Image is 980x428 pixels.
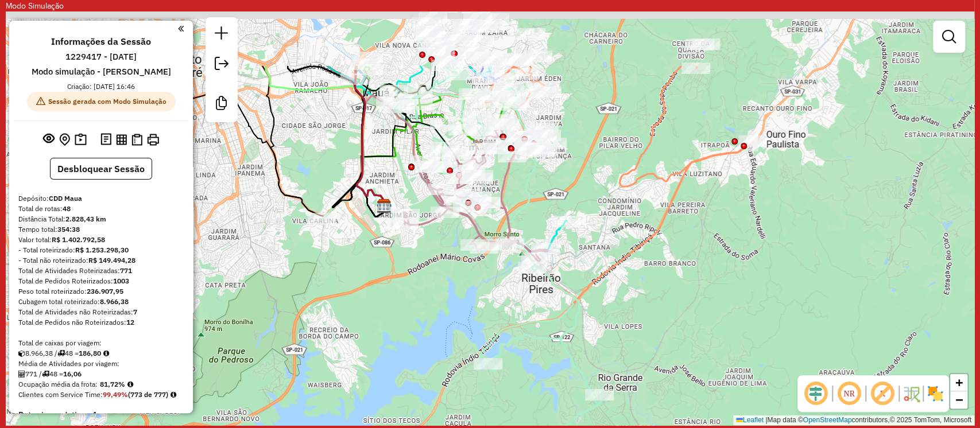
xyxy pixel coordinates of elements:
strong: 8.966,38 [100,297,129,306]
span: Clientes com Service Time: [18,390,103,399]
i: Total de rotas [57,350,65,357]
div: Depósito: [18,193,184,204]
img: Exibir/Ocultar setores [926,384,944,403]
span: Ocultar deslocamento [802,380,830,407]
strong: 99,49% [103,390,128,399]
div: Total de Atividades não Roteirizadas: [18,307,184,317]
button: Visualizar relatório de Roteirização [114,131,129,147]
strong: 186,80 [79,349,101,357]
strong: 48 [63,204,71,213]
div: Total de caixas por viagem: [18,338,184,348]
a: Leaflet [736,416,764,424]
strong: 4 [92,410,96,420]
div: Map data © contributors,© 2025 TomTom, Microsoft [733,415,974,425]
strong: (773 de 777) [128,390,168,399]
strong: 1003 [113,277,129,285]
a: Criar modelo [210,92,233,118]
strong: 236.907,95 [87,287,123,295]
div: 8.966,38 / 48 = [18,348,184,359]
div: Peso total roteirizado: [18,286,184,297]
strong: 7 [133,308,137,316]
a: Clique aqui para minimizar o painel [178,22,184,35]
div: - Total roteirizado: [18,245,184,255]
span: Ocultar NR [835,380,863,407]
a: Exibir filtros [938,25,960,48]
div: Distância Total: [18,214,184,224]
img: CDD Maua [377,199,392,213]
img: Fluxo de ruas [902,384,920,403]
div: Cubagem total roteirizado: [18,297,184,307]
h4: Informações da Sessão [51,36,151,47]
div: Tempo total: [18,224,184,235]
span: | [765,416,767,424]
div: Total de Atividades Roteirizadas: [18,266,184,276]
strong: 16,06 [63,369,82,378]
div: 771 / 48 = [18,369,184,379]
i: Meta Caixas/viagem: 171,40 Diferença: 15,40 [103,350,109,357]
a: Zoom in [950,374,967,391]
strong: 12 [126,318,134,326]
button: Imprimir Rotas [145,131,161,148]
h4: Rotas improdutivas: [18,410,184,420]
i: Total de rotas [42,371,49,378]
a: OpenStreetMap [803,416,852,424]
span: + [955,375,963,390]
h6: 1229417 - [DATE] [65,52,137,62]
strong: CDD Maua [49,194,82,203]
button: Painel de Sugestão [72,131,89,149]
button: Desbloquear Sessão [50,158,152,180]
div: Total de Pedidos Roteirizados: [18,276,184,286]
div: Criação: [DATE] 16:46 [63,81,140,92]
strong: 81,72% [100,380,125,388]
em: Rotas cross docking consideradas [171,391,176,398]
div: Total de rotas: [18,204,184,214]
h6: Modo simulação - [PERSON_NAME] [32,67,171,77]
button: Centralizar mapa no depósito ou ponto de apoio [57,131,72,149]
i: Cubagem total roteirizado [18,350,25,357]
a: Exportar sessão [210,52,233,78]
strong: R$ 149.494,28 [88,256,135,264]
i: Total de Atividades [18,371,25,378]
strong: R$ 1.253.298,30 [75,246,129,254]
div: Total de Pedidos não Roteirizados: [18,317,184,328]
span: − [955,392,963,407]
strong: 2.828,43 km [65,215,106,223]
span: Exibir rótulo [869,380,896,407]
span: Sessão gerada com Modo Simulação [27,92,176,111]
strong: 354:38 [57,225,80,234]
a: Nova sessão e pesquisa [210,22,233,48]
span: Ocupação média da frota: [18,380,98,388]
strong: 771 [120,266,132,275]
button: Exibir sessão original [41,130,57,149]
a: Zoom out [950,391,967,408]
div: Média de Atividades por viagem: [18,359,184,369]
div: - Total não roteirizado: [18,255,184,266]
button: Logs desbloquear sessão [98,131,114,149]
strong: R$ 1.402.792,58 [52,235,105,244]
button: Visualizar Romaneio [129,131,145,148]
em: Média calculada utilizando a maior ocupação (%Peso ou %Cubagem) de cada rota da sessão. Rotas cro... [127,381,133,388]
div: Valor total: [18,235,184,245]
